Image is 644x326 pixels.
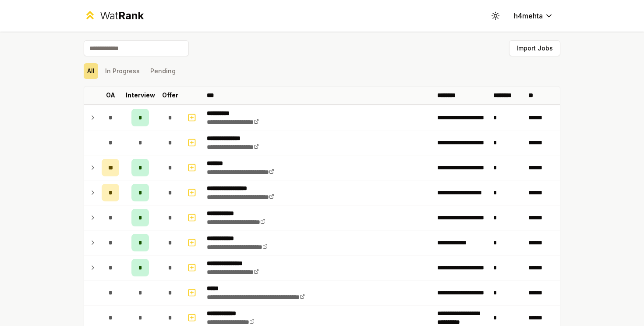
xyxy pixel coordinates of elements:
[84,63,98,79] button: All
[126,91,155,100] p: Interview
[84,9,144,23] a: WatRank
[509,40,560,56] button: Import Jobs
[118,9,144,22] span: Rank
[147,63,179,79] button: Pending
[102,63,143,79] button: In Progress
[100,9,144,23] div: Wat
[514,11,543,21] span: h4mehta
[106,91,115,100] p: OA
[507,8,560,24] button: h4mehta
[162,91,178,100] p: Offer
